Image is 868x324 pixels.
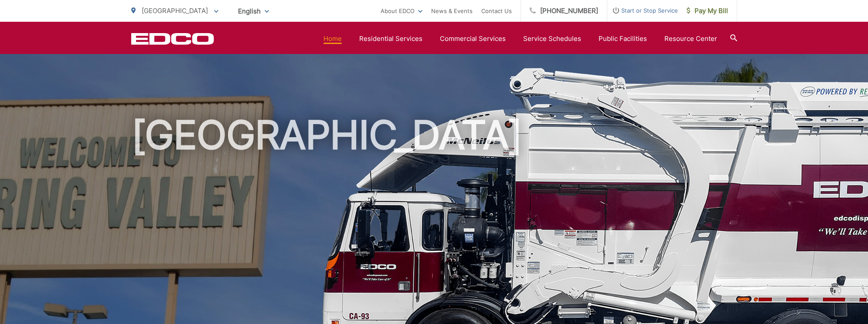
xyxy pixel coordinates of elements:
a: EDCD logo. Return to the homepage. [131,33,214,45]
a: Public Facilities [599,34,647,44]
a: Home [323,34,342,44]
a: Commercial Services [440,34,506,44]
a: Service Schedules [523,34,581,44]
span: [GEOGRAPHIC_DATA] [142,7,208,15]
span: English [231,3,276,19]
a: Contact Us [481,6,512,16]
a: News & Events [431,6,473,16]
a: About EDCO [381,6,422,16]
a: Residential Services [359,34,422,44]
span: Pay My Bill [687,6,728,16]
a: Resource Center [664,34,717,44]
